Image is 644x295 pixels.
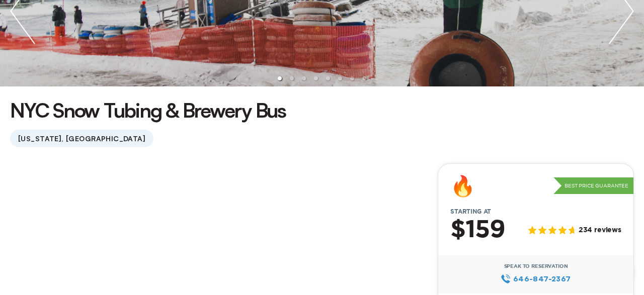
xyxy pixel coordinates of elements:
p: Best Price Guarantee [553,177,633,194]
li: slide item 2 [290,76,294,80]
li: slide item 7 [350,76,354,80]
span: 234 reviews [579,226,621,235]
li: slide item 3 [302,76,306,80]
span: Speak to Reservation [504,263,568,269]
a: 646‍-847‍-2367 [501,273,571,284]
h2: $159 [450,217,505,243]
li: slide item 5 [326,76,330,80]
span: [US_STATE], [GEOGRAPHIC_DATA] [10,130,153,147]
span: Starting at [438,208,503,215]
div: 🔥 [450,176,475,196]
li: slide item 8 [362,76,366,80]
li: slide item 6 [338,76,342,80]
span: 646‍-847‍-2367 [513,273,571,284]
li: slide item 4 [314,76,318,80]
h1: NYC Snow Tubing & Brewery Bus [10,96,286,124]
li: slide item 1 [278,76,282,80]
